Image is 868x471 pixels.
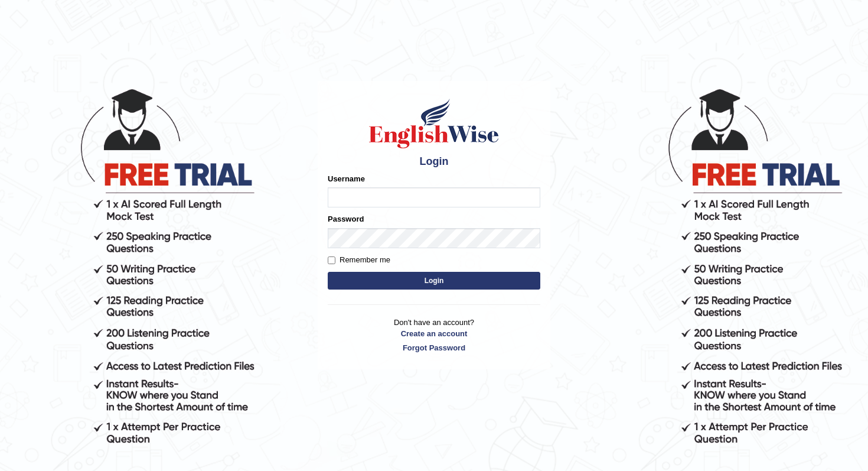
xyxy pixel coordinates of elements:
img: Logo of English Wise sign in for intelligent practice with AI [367,97,501,150]
a: Create an account [328,328,540,339]
input: Remember me [328,256,335,264]
button: Login [328,272,540,290]
h4: Login [328,156,540,168]
label: Password [328,213,364,225]
p: Don't have an account? [328,317,540,353]
label: Username [328,173,365,184]
a: Forgot Password [328,342,540,353]
label: Remember me [328,254,390,266]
